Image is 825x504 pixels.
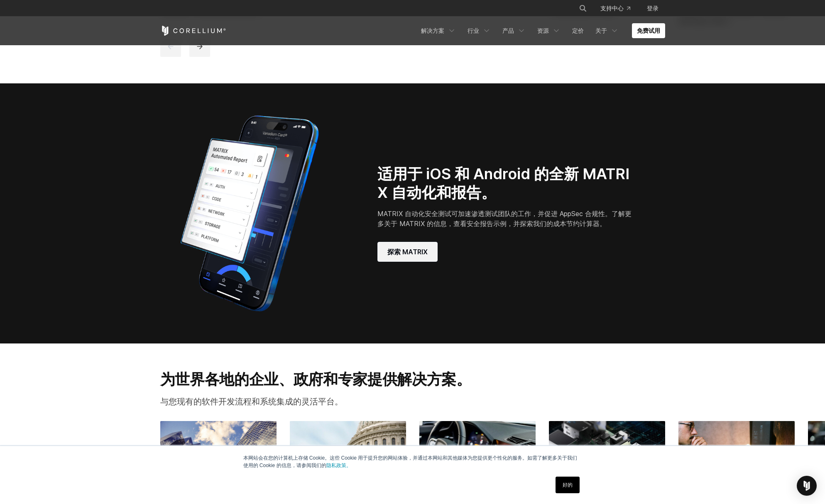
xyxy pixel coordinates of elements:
a: 探索 MATRIX [377,242,438,262]
button: 搜索 [575,1,590,16]
font: 探索 MATRIX [387,248,428,256]
button: 以前的 [160,36,181,57]
font: 好的 [563,482,573,488]
font: 支持中心 [600,5,624,12]
img: Corellium_MATRIX_Hero_1_1x [160,110,339,317]
font: 免费试用 [637,27,660,34]
font: 行业 [468,27,479,34]
font: 解决方案 [421,27,444,34]
div: 导航菜单 [416,23,665,38]
font: 为世界各地的企业、政府和专家提供解决方案。 [160,370,471,388]
font: 本网站会在您的计算机上存储 Cookie。这些 Cookie 用于提升您的网站体验，并通过本网站和其他媒体为您提供更个性化的服务。如需了解更多关于我们使用的 Cookie 的信息，请参阅我们的 [243,455,578,468]
img: 汽车 [419,421,536,493]
font: 适用于 iOS 和 Android 的全新 MATRIX 自动化和报告。 [377,165,629,202]
a: 科雷利姆之家 [160,26,226,36]
img: 政府 [290,421,406,493]
a: 隐私政策。 [326,463,351,468]
div: 导航菜单 [569,1,665,16]
img: 企业 [160,421,277,493]
img: 教育 [678,421,795,493]
font: 登录 [647,5,659,12]
font: 定价 [572,27,584,34]
a: 好的 [556,477,580,493]
font: 资源 [537,27,549,34]
font: 与您现有的软件开发流程和系统集成的灵活平台。 [160,397,343,407]
font: MATRIX 自动化安全测试可加速渗透测试团队的工作，并促进 AppSec 合规性。了解更多关于 MATRIX 的信息，查看安全报告示例，并探索我们的成本节约计算器。 [377,209,632,228]
div: Open Intercom Messenger [797,476,817,496]
font: 关于 [595,27,607,34]
font: 产品 [502,27,514,34]
img: 硬件 [549,421,665,493]
button: 下一个 [189,36,210,57]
